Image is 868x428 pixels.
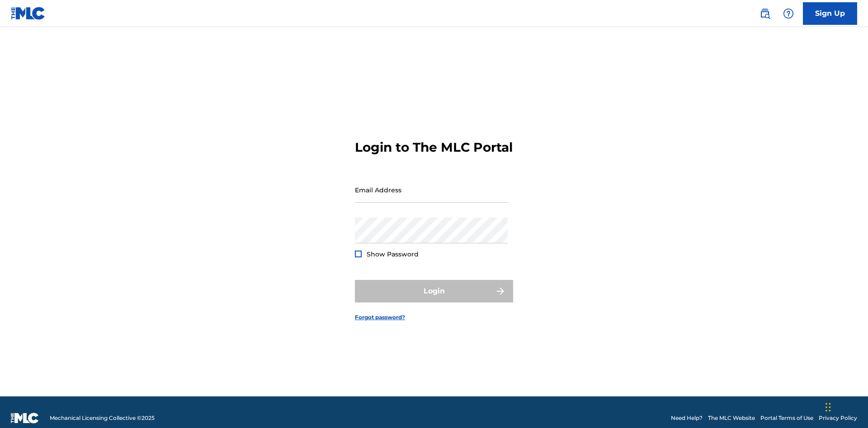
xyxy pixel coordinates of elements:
[756,5,774,23] a: Public Search
[11,413,39,423] img: logo
[367,250,419,258] span: Show Password
[50,414,155,422] span: Mechanical Licensing Collective © 2025
[760,414,813,422] a: Portal Terms of Use
[11,7,46,20] img: MLC Logo
[355,140,513,155] h3: Login to The MLC Portal
[355,313,405,321] a: Forgot password?
[759,8,770,19] img: search
[823,385,868,428] iframe: Chat Widget
[779,5,797,23] div: Help
[826,394,831,421] div: Drag
[671,414,703,422] a: Need Help?
[819,414,857,422] a: Privacy Policy
[708,414,755,422] a: The MLC Website
[783,8,794,19] img: help
[803,2,857,25] a: Sign Up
